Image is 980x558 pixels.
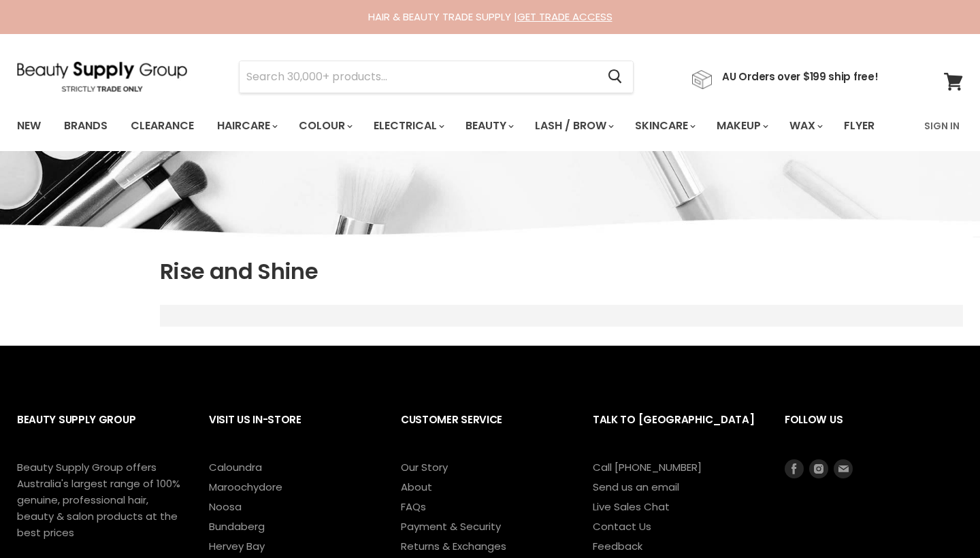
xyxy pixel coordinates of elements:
a: About [401,480,432,494]
a: New [7,112,51,140]
a: Wax [779,112,831,140]
a: Live Sales Chat [593,499,670,514]
a: Our Story [401,460,448,474]
a: GET TRADE ACCESS [517,10,612,24]
ul: Main menu [7,106,900,146]
iframe: Gorgias live chat messenger [912,494,966,544]
a: Bundaberg [209,519,265,534]
a: Brands [54,112,118,140]
a: Returns & Exchanges [401,539,506,553]
h2: Visit Us In-Store [209,403,374,459]
a: Maroochydore [209,480,282,494]
h1: Rise and Shine [160,257,963,286]
a: Caloundra [209,460,262,474]
a: Sign In [916,112,968,140]
a: Send us an email [593,480,679,494]
a: Beauty [455,112,522,140]
a: Electrical [363,112,453,140]
a: Noosa [209,499,242,514]
a: Flyer [834,112,885,140]
a: Call [PHONE_NUMBER] [593,460,702,474]
form: Product [239,61,634,93]
a: Lash / Brow [525,112,622,140]
h2: Talk to [GEOGRAPHIC_DATA] [593,403,757,459]
h2: Follow us [785,403,963,459]
a: Clearance [120,112,204,140]
a: Makeup [706,112,777,140]
a: Payment & Security [401,519,501,534]
a: Feedback [593,539,642,553]
a: Contact Us [593,519,651,534]
a: Skincare [625,112,704,140]
input: Search [240,61,597,93]
a: Haircare [207,112,286,140]
h2: Beauty Supply Group [17,403,182,459]
a: Hervey Bay [209,539,265,553]
a: FAQs [401,499,426,514]
button: Search [597,61,633,93]
h2: Customer Service [401,403,566,459]
a: Colour [289,112,361,140]
p: Beauty Supply Group offers Australia's largest range of 100% genuine, professional hair, beauty &... [17,459,180,541]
